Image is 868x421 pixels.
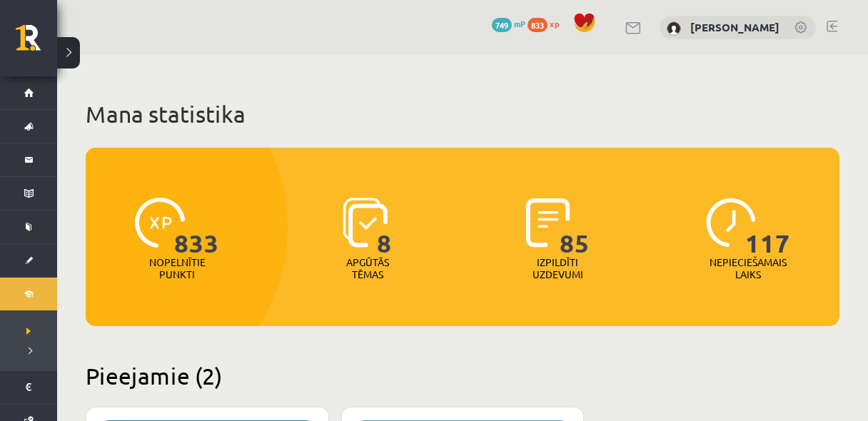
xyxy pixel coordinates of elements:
[86,100,839,128] h1: Mana statistika
[745,198,790,256] span: 117
[16,25,57,61] a: Rīgas 1. Tālmācības vidusskola
[528,18,547,32] span: 833
[377,198,392,256] span: 8
[149,256,206,280] p: Nopelnītie punkti
[514,18,525,29] span: mP
[530,256,585,280] p: Izpildīti uzdevumi
[526,198,570,248] img: icon-completed-tasks-ad58ae20a441b2904462921112bc710f1caf180af7a3daa7317a5a94f2d26646.svg
[528,18,566,29] a: 833 xp
[174,198,219,256] span: 833
[86,362,839,390] h2: Pieejamie (2)
[492,18,525,29] a: 749 mP
[667,21,681,36] img: Anastasija Smirnova
[560,198,590,256] span: 85
[550,18,559,29] span: xp
[343,198,388,248] img: icon-learned-topics-4a711ccc23c960034f471b6e78daf4a3bad4a20eaf4de84257b87e66633f6470.svg
[135,198,185,248] img: icon-xp-0682a9bc20223a9ccc6f5883a126b849a74cddfe5390d2b41b4391c66f2066e7.svg
[710,256,787,280] p: Nepieciešamais laiks
[340,256,395,280] p: Apgūtās tēmas
[690,20,779,34] a: [PERSON_NAME]
[706,198,756,248] img: icon-clock-7be60019b62300814b6bd22b8e044499b485619524d84068768e800edab66f18.svg
[492,18,512,32] span: 749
